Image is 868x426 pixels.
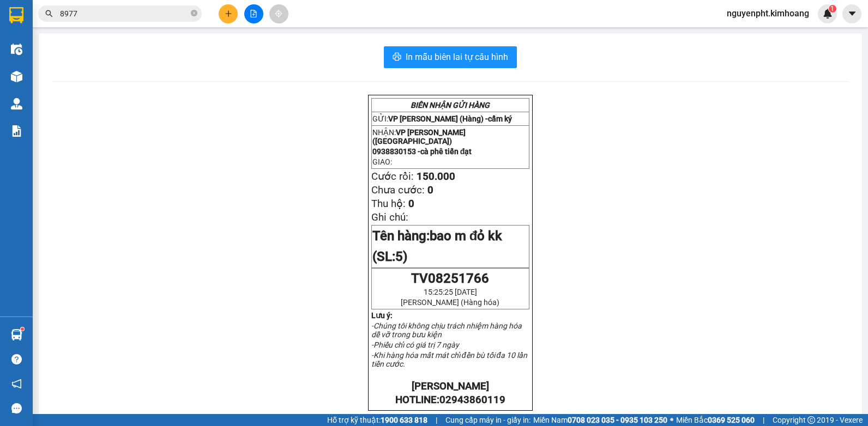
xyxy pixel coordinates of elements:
span: 0 [408,198,414,210]
p: NHẬN: [372,128,528,145]
em: -Phiếu chỉ có giá trị 7 ngày [371,340,459,349]
span: copyright [807,416,815,424]
strong: BIÊN NHẬN GỬI HÀNG [37,6,126,16]
p: GỬI: [4,21,159,42]
strong: 0369 525 060 [708,416,755,424]
span: 5) [395,249,407,264]
span: cẩm ký [488,114,512,123]
span: | [436,414,437,426]
span: | [763,414,764,426]
strong: HOTLINE: [395,394,505,406]
span: ⚪️ [670,418,673,422]
button: aim [269,4,288,23]
img: warehouse-icon [11,44,22,55]
span: TV08251766 [411,271,489,286]
span: GIAO: [372,157,392,166]
span: printer [393,52,401,63]
sup: 1 [21,327,24,331]
span: aim [275,10,282,17]
p: GỬI: [372,114,528,123]
span: Hỗ trợ kỹ thuật: [327,414,427,426]
span: Cung cấp máy in - giấy in: [445,414,531,426]
span: Chưa cước: [371,184,425,196]
span: 15:25:25 [DATE] [424,288,477,296]
strong: BIÊN NHẬN GỬI HÀNG [411,101,490,109]
button: caret-down [842,4,861,23]
sup: 1 [829,5,836,13]
span: nguyenpht.kimhoang [718,7,818,20]
p: NHẬN: [4,47,159,68]
span: cà phê tiến đạt [58,69,117,80]
span: Tên hàng: [372,228,503,264]
strong: [PERSON_NAME] [412,380,489,392]
input: Tìm tên, số ĐT hoặc mã đơn [60,8,189,20]
span: In mẫu biên lai tự cấu hình [406,50,508,64]
span: VP [PERSON_NAME] (Hàng) - [388,114,512,123]
span: Miền Nam [533,414,667,426]
span: Ghi chú: [371,211,408,223]
span: bao m đỏ kk (SL: [372,228,503,264]
strong: Lưu ý: [371,311,393,320]
span: VP [PERSON_NAME] ([GEOGRAPHIC_DATA]) [372,128,466,145]
img: warehouse-icon [11,71,22,82]
img: warehouse-icon [11,329,22,340]
span: close-circle [191,9,197,19]
span: question-circle [11,354,22,364]
span: 0 [427,184,433,196]
em: -Khi hàng hóa mất mát chỉ đền bù tối đa 10 lần tiền cước. [371,351,528,368]
button: plus [219,4,238,23]
strong: 1900 633 818 [381,416,427,424]
span: VP [PERSON_NAME] ([GEOGRAPHIC_DATA]) [4,47,110,68]
img: icon-new-feature [823,9,833,19]
img: solution-icon [11,125,22,137]
span: Thu hộ: [371,198,406,210]
span: 150.000 [417,171,455,182]
span: Cước rồi: [371,171,414,182]
span: 0938830153 - [372,147,472,156]
span: close-circle [191,10,197,16]
span: message [11,403,22,413]
span: file-add [250,10,257,17]
button: printerIn mẫu biên lai tự cấu hình [384,46,517,68]
span: Miền Bắc [676,414,755,426]
img: warehouse-icon [11,98,22,109]
span: GIAO: [4,81,26,92]
span: 1 [830,5,834,13]
span: cẩm ký [4,21,153,42]
span: cà phê tiến đạt [420,147,472,156]
span: VP [PERSON_NAME] (Hàng) - [4,21,153,42]
button: file-add [244,4,263,23]
span: search [45,10,53,17]
em: -Chúng tôi không chịu trách nhiệm hàng hóa dễ vỡ trong bưu kiện [371,321,522,339]
span: 0938830153 - [4,69,117,80]
span: caret-down [847,9,857,19]
img: logo-vxr [9,7,23,23]
span: notification [11,379,22,389]
span: plus [225,10,232,17]
span: 02943860119 [439,394,505,406]
strong: 0708 023 035 - 0935 103 250 [568,416,667,424]
span: [PERSON_NAME] (Hàng hóa) [401,298,499,307]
